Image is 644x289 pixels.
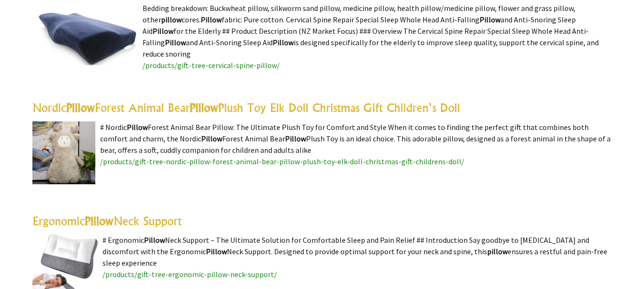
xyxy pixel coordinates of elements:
[206,247,227,256] highlight: Pillow
[32,2,138,65] img: Cervical Spine Pillow
[32,121,95,184] img: Nordic Pillow Forest Animal Bear Pillow Plush Toy Elk Doll Christmas Gift Children's Doll
[190,100,218,115] highlight: Pillow
[144,235,165,245] highlight: Pillow
[100,157,464,166] a: /products/gift-tree-nordic-pillow-forest-animal-bear-pillow-plush-toy-elk-doll-christmas-gift-chi...
[487,247,508,256] highlight: pillow
[85,214,113,228] highlight: Pillow
[285,134,306,143] highlight: Pillow
[201,15,222,24] highlight: Pillow
[32,214,182,228] a: ErgonomicPillowNeck Support
[161,15,182,24] highlight: pillow
[102,269,277,279] a: /products/gift-tree-ergonomic-pillow-neck-support/
[480,15,501,24] highlight: Pillow
[143,60,280,70] a: /products/gift-tree-cervical-spine-pillow/
[165,38,186,47] highlight: Pillow
[273,38,294,47] highlight: Pillow
[127,122,148,132] highlight: Pillow
[153,26,174,36] highlight: Pillow
[201,134,222,143] highlight: Pillow
[66,100,95,115] highlight: Pillow
[32,100,460,115] a: NordicPillowForest Animal BearPillowPlush Toy Elk Doll Christmas Gift Children's Doll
